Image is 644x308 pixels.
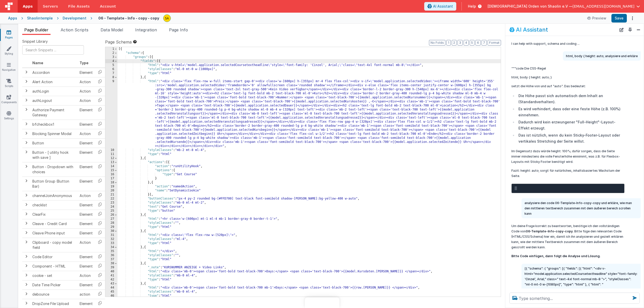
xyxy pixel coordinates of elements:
li: Es wird verhindert, dass oder eine feste Höhe (z.B. 100%) einnehmen. [517,106,625,118]
div: 43 [105,282,117,286]
li: Dadurch wird kein erzwungener "Full-Height"-Layout-Effekt erzeugt. [517,119,625,131]
td: Element [78,138,95,148]
button: AI Assistant [424,2,456,11]
div: 30 [105,229,117,233]
td: Element [78,162,95,177]
div: 23 [105,201,117,205]
div: 34 [105,245,117,249]
td: Element [78,210,95,219]
button: 6 [475,40,481,46]
img: e3e1eaaa3c942e69edc95d4236ce57bf [163,15,171,22]
td: Element [78,280,95,290]
td: Button - Dropdown with choices [30,162,78,177]
div: 29 [105,225,117,229]
span: Page Schema [105,39,132,45]
div: 7 [105,71,117,75]
td: Clipboard - copy model field [30,238,78,252]
td: Element [78,219,95,228]
div: 17 [105,177,117,181]
span: Servers [43,4,58,9]
li: Die Höhe passt sich automatisch dem Inhalt an (Standardverhalten). [517,93,625,105]
div: 3 [105,55,117,59]
span: Type [80,61,88,65]
td: Action [78,77,95,86]
button: Save [611,14,627,23]
td: Date Time Picker [30,280,78,290]
div: 46 [105,294,117,298]
p: Um deine Frage korrekt zu beantworten, benötige ich den vollständigen Code von . Bitte füge den r... [511,223,625,250]
div: 24 [105,205,117,209]
div: 10 [105,148,117,152]
span: Action Scripts [61,27,88,32]
div: 19 [105,185,117,189]
span: AI Assistant [433,4,453,9]
td: bfcheckbox1 [30,120,78,129]
button: No Folds [429,40,445,46]
span: [EMAIL_ADDRESS][DOMAIN_NAME] [573,4,634,9]
td: debounce [30,290,78,299]
div: 14 [105,164,117,168]
span: Apps [23,4,33,9]
div: 2 [105,51,117,55]
td: action [78,290,95,299]
div: 1 [105,47,117,51]
div: 35 [105,249,117,253]
p: I can help with support, schema and coding ... [511,41,625,46]
div: Apps [8,16,17,21]
div: 6 [105,67,117,71]
div: 33 [105,241,117,245]
button: Toggle Pin [627,26,634,33]
h4: 06 - Template - Info - copy - copy [98,16,159,20]
td: Action [78,86,95,96]
span: Page Builder [24,27,49,32]
td: Element [78,148,95,162]
td: Action [78,96,95,105]
strong: 06-Template-Info-copy-copy [526,229,573,233]
div: 40 [105,270,117,274]
div: 20 [105,189,117,193]
div: Development [63,16,86,21]
span: Page Info [169,27,188,32]
span: Snippet Library [22,39,48,44]
div: 27 [105,217,117,221]
div: 12 [105,156,117,160]
span: Integration [135,27,157,32]
td: Action [78,271,95,280]
div: 31 [105,233,117,237]
input: Search Snippets ... [22,45,84,55]
td: Alert Action [30,77,78,86]
button: 5 [470,40,474,46]
span: File Assets [68,4,90,9]
span: Name [32,61,43,65]
p: analysiere den code 06-Template-Info-copy-copy und erkläre, wie man den mittleren textbereich zus... [524,200,638,216]
td: Button [30,138,78,148]
td: Cleave - Credit Card [30,219,78,228]
div: 37 [105,257,117,261]
div: 28 [105,221,117,225]
td: cookie - set [30,271,78,280]
div: 9 [105,79,117,148]
h2: AI Assistant [516,27,548,33]
td: Action [78,129,95,138]
div: 44 [105,286,117,290]
td: Accordion [30,68,78,77]
button: Format [488,40,501,46]
td: Code Editor [30,252,78,261]
td: Action [78,238,95,252]
p: Im Gegensatz dazu würde height: 100%; dafür sorgen, dass die Seite immer mindestens die volle Fen... [511,148,625,164]
button: Close [635,26,642,33]
button: [DEMOGRAPHIC_DATA] Orden von Shaolin e.V — [EMAIL_ADDRESS][DOMAIN_NAME] [488,4,640,9]
p: html, body { height: auto; } [511,75,625,80]
div: 45 [105,290,117,294]
td: Element [78,68,95,77]
span: Data Model [101,27,123,32]
div: 11 [105,152,117,156]
button: 3 [458,40,463,46]
td: Element [78,177,95,191]
td: Component - HTML [30,261,78,271]
span: Help [468,4,476,9]
td: ClearFix [30,210,78,219]
div: 18 [105,181,117,185]
td: Authorize Payment Gateway [30,105,78,120]
td: Blocking Spinner Modal [30,129,78,138]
